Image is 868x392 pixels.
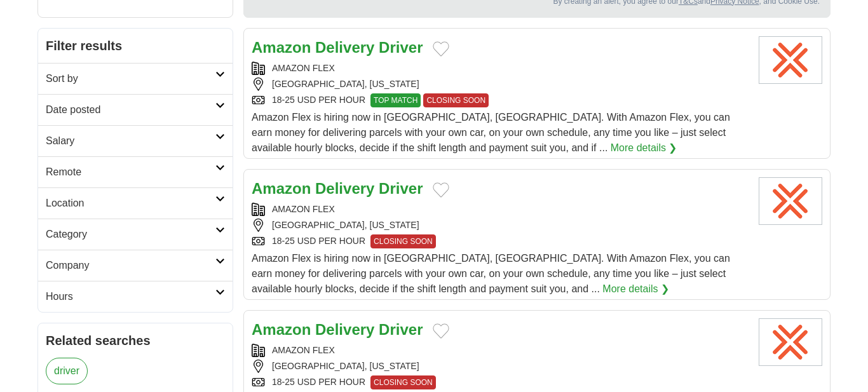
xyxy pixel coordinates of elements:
[252,112,730,153] span: Amazon Flex is hiring now in [GEOGRAPHIC_DATA], [GEOGRAPHIC_DATA]. With Amazon Flex, you can earn...
[252,78,749,91] div: [GEOGRAPHIC_DATA], [US_STATE]
[379,39,423,56] strong: Driver
[252,180,311,197] strong: Amazon
[46,331,225,350] h2: Related searches
[315,321,374,338] strong: Delivery
[433,182,449,198] button: Add to favorite jobs
[38,125,233,156] a: Salary
[370,234,436,248] span: CLOSING SOON
[46,133,215,149] h2: Salary
[379,321,423,338] strong: Driver
[252,321,423,338] a: Amazon Delivery Driver
[272,345,335,355] a: AMAZON FLEX
[252,39,423,56] a: Amazon Delivery Driver
[46,258,215,273] h2: Company
[370,93,421,107] span: TOP MATCH
[315,39,374,56] strong: Delivery
[602,281,669,297] a: More details ❯
[315,180,374,197] strong: Delivery
[370,375,436,389] span: CLOSING SOON
[423,93,489,107] span: CLOSING SOON
[252,180,423,197] a: Amazon Delivery Driver
[252,39,311,56] strong: Amazon
[252,253,730,294] span: Amazon Flex is hiring now in [GEOGRAPHIC_DATA], [GEOGRAPHIC_DATA]. With Amazon Flex, you can earn...
[252,234,749,248] div: 18-25 USD PER HOUR
[759,177,822,225] img: Amazon Flex logo
[38,219,233,250] a: Category
[38,281,233,312] a: Hours
[252,360,749,373] div: [GEOGRAPHIC_DATA], [US_STATE]
[38,94,233,125] a: Date posted
[38,250,233,281] a: Company
[46,165,215,180] h2: Remote
[46,71,215,86] h2: Sort by
[433,323,449,339] button: Add to favorite jobs
[38,156,233,187] a: Remote
[38,187,233,219] a: Location
[38,29,233,63] h2: Filter results
[38,63,233,94] a: Sort by
[46,358,88,384] a: driver
[46,227,215,242] h2: Category
[759,318,822,366] img: Amazon Flex logo
[252,93,749,107] div: 18-25 USD PER HOUR
[379,180,423,197] strong: Driver
[46,102,215,118] h2: Date posted
[272,63,335,73] a: AMAZON FLEX
[272,204,335,214] a: AMAZON FLEX
[611,140,677,156] a: More details ❯
[46,196,215,211] h2: Location
[252,219,749,232] div: [GEOGRAPHIC_DATA], [US_STATE]
[252,375,749,389] div: 18-25 USD PER HOUR
[433,41,449,57] button: Add to favorite jobs
[46,289,215,304] h2: Hours
[759,36,822,84] img: Amazon Flex logo
[252,321,311,338] strong: Amazon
